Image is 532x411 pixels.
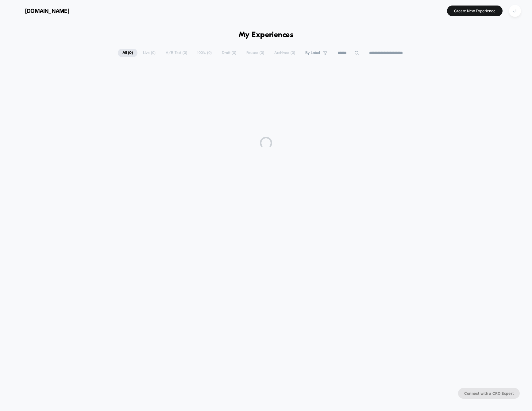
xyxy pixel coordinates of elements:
button: Create New Experience [447,6,503,16]
button: Connect with a CRO Expert [458,388,520,399]
button: [DOMAIN_NAME] [9,6,71,16]
span: [DOMAIN_NAME] [25,8,69,14]
span: All ( 0 ) [118,49,137,57]
button: JI [507,5,523,17]
span: By Label [305,51,320,55]
h1: My Experiences [239,31,294,40]
div: JI [509,5,521,17]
